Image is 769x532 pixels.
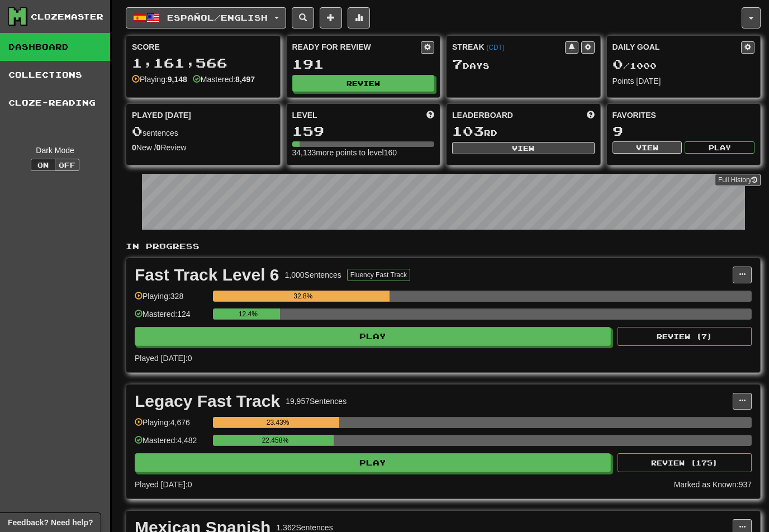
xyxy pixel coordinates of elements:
[452,124,595,139] div: rd
[235,75,255,84] strong: 8,497
[55,159,79,171] button: Off
[452,110,513,121] span: Leaderboard
[452,123,484,139] span: 103
[426,110,434,121] span: Score more points to level up
[126,7,286,28] button: Español/English
[135,354,192,363] span: Played [DATE]: 0
[613,110,755,121] div: Favorites
[168,75,187,84] strong: 9,148
[286,396,346,407] div: 19,957 Sentences
[613,41,742,54] div: Daily Goal
[292,124,435,138] div: 159
[613,124,755,138] div: 9
[216,417,339,428] div: 23.43%
[135,393,280,410] div: Legacy Fast Track
[132,123,143,139] span: 0
[135,291,207,309] div: Playing: 328
[135,327,611,346] button: Play
[715,174,761,186] a: Full History
[452,57,595,72] div: Day s
[132,41,274,53] div: Score
[216,291,390,302] div: 32.8%
[132,143,136,152] strong: 0
[292,110,317,121] span: Level
[292,75,435,92] button: Review
[8,145,102,156] div: Dark Mode
[31,159,55,171] button: On
[618,327,752,346] button: Review (7)
[135,267,279,283] div: Fast Track Level 6
[320,7,342,28] button: Add sentence to collection
[135,435,207,453] div: Mastered: 4,482
[193,74,255,85] div: Mastered:
[452,56,463,72] span: 7
[613,61,657,70] span: / 1000
[618,453,752,472] button: Review (175)
[347,269,410,281] button: Fluency Fast Track
[613,141,682,154] button: View
[132,142,274,153] div: New / Review
[292,147,435,158] div: 34,133 more points to level 160
[216,435,334,446] div: 22.458%
[31,11,103,22] div: Clozemaster
[132,110,191,121] span: Played [DATE]
[135,308,207,327] div: Mastered: 124
[285,269,341,281] div: 1,000 Sentences
[156,143,161,152] strong: 0
[292,7,314,28] button: Search sentences
[135,417,207,435] div: Playing: 4,676
[135,480,192,489] span: Played [DATE]: 0
[135,453,611,472] button: Play
[348,7,370,28] button: More stats
[685,141,754,154] button: Play
[452,41,565,53] div: Streak
[132,56,274,70] div: 1,161,566
[8,517,93,528] span: Open feedback widget
[613,75,755,87] div: Points [DATE]
[132,74,187,85] div: Playing:
[216,308,279,320] div: 12.4%
[613,56,623,72] span: 0
[132,124,274,139] div: sentences
[486,44,504,51] a: (CDT)
[292,57,435,71] div: 191
[587,110,595,121] span: This week in points, UTC
[452,142,595,154] button: View
[674,479,752,490] div: Marked as Known: 937
[292,41,421,53] div: Ready for Review
[126,241,761,252] p: In Progress
[167,13,268,22] span: Español / English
